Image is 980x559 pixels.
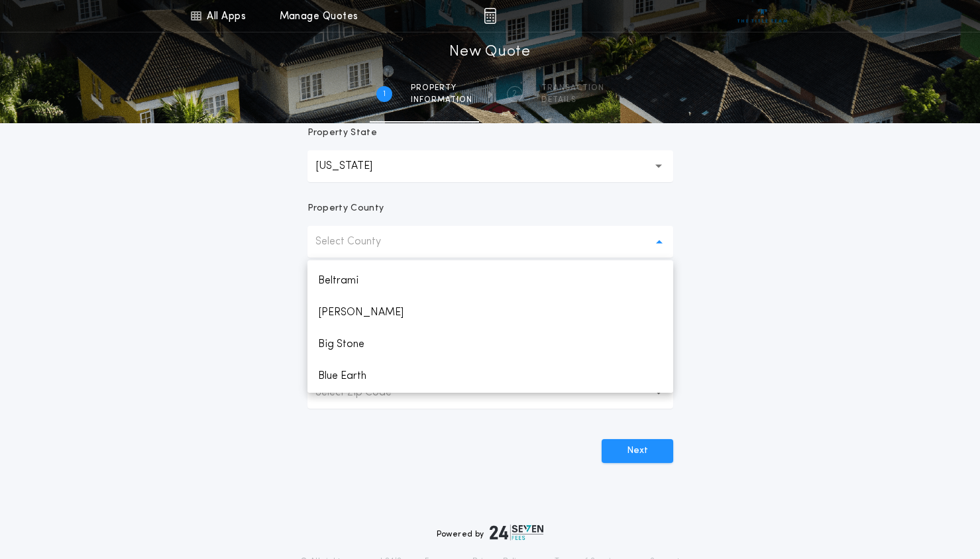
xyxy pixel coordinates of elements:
[437,525,544,540] div: Powered by
[315,234,402,250] p: Select County
[307,150,673,182] button: [US_STATE]
[307,265,673,297] p: Beltrami
[315,158,394,174] p: [US_STATE]
[307,392,673,424] p: Brown
[307,360,673,392] p: Blue Earth
[737,9,787,23] img: vs-icon
[383,89,386,99] h2: 1
[307,297,673,329] p: [PERSON_NAME]
[411,83,472,93] span: Property
[411,95,472,105] span: information
[307,260,673,393] ul: Select County
[307,329,673,360] p: Big Stone
[512,89,517,99] h2: 2
[602,439,673,463] button: Next
[307,377,673,409] button: Select Zip Code
[490,525,544,540] img: logo
[449,42,530,63] h1: New Quote
[307,226,673,258] button: Select County
[541,95,604,105] span: details
[315,385,413,401] p: Select Zip Code
[307,202,384,215] p: Property County
[541,83,604,93] span: Transaction
[484,8,496,24] img: img
[307,127,377,140] p: Property State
